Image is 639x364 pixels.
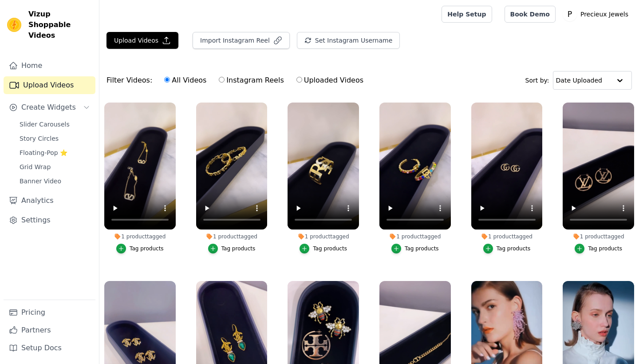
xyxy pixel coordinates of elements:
a: Banner Video [14,175,95,187]
div: 1 product tagged [196,233,268,240]
label: All Videos [164,75,207,86]
button: Tag products [300,244,347,253]
a: Grid Wrap [14,161,95,173]
div: Tag products [497,245,531,252]
button: Set Instagram Username [297,32,400,49]
a: Floating-Pop ⭐ [14,146,95,159]
span: Create Widgets [21,102,76,113]
span: Grid Wrap [20,162,51,171]
button: Tag products [391,244,439,253]
a: Partners [4,321,95,339]
a: Setup Docs [4,339,95,357]
input: Uploaded Videos [296,77,302,83]
div: Sort by: [525,71,632,90]
a: Help Setup [442,6,492,23]
button: Upload Videos [106,32,178,49]
div: 1 product tagged [563,233,634,240]
div: Filter Videos: [106,70,368,91]
div: Tag products [130,245,164,252]
label: Uploaded Videos [296,75,364,86]
a: Analytics [4,192,95,210]
a: Slider Carousels [14,118,95,131]
button: P Precieux Jewels [563,6,632,22]
button: Tag products [483,244,531,253]
a: Pricing [4,304,95,321]
input: Instagram Reels [219,77,225,83]
div: Tag products [313,245,347,252]
a: Book Demo [505,6,556,23]
div: 1 product tagged [104,233,176,240]
input: All Videos [164,77,170,83]
a: Upload Videos [4,76,95,94]
div: Tag products [221,245,256,252]
span: Banner Video [20,177,61,186]
span: Slider Carousels [20,120,70,129]
span: Vizup Shoppable Videos [28,9,92,41]
div: 1 product tagged [471,233,543,240]
button: Tag products [116,244,164,253]
div: Tag products [405,245,439,252]
text: P [568,10,572,19]
button: Tag products [575,244,622,253]
a: Story Circles [14,132,95,145]
a: Settings [4,211,95,229]
div: 1 product tagged [379,233,451,240]
p: Precieux Jewels [577,6,632,22]
label: Instagram Reels [218,75,284,86]
span: Story Circles [20,134,59,143]
a: Home [4,57,95,75]
span: Floating-Pop ⭐ [20,148,67,157]
button: Tag products [208,244,256,253]
div: Tag products [588,245,622,252]
div: 1 product tagged [288,233,359,240]
button: Create Widgets [4,99,95,116]
button: Import Instagram Reel [193,32,290,49]
img: Vizup [7,18,21,32]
